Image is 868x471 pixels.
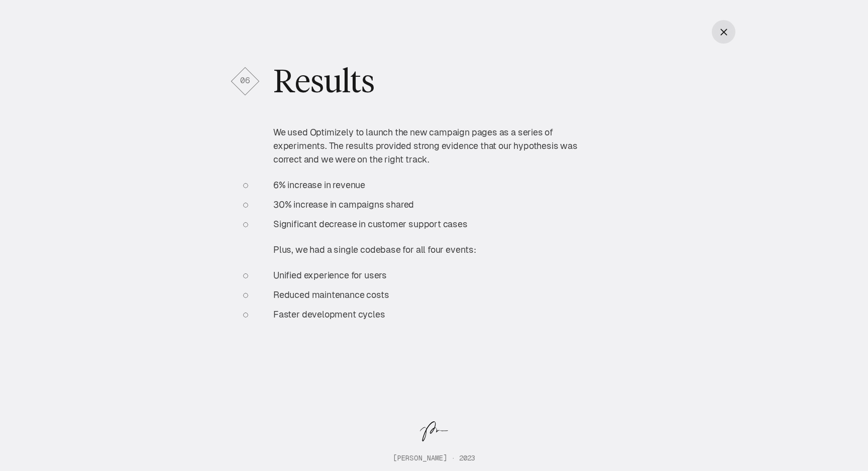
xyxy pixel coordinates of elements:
[273,453,595,463] p: [PERSON_NAME] · 2023
[273,61,595,101] h2: Results
[273,243,595,256] p: Plus, we had a single codebase for all four events:
[273,198,595,211] p: 30% increase in campaigns shared
[273,125,595,166] p: We used Optimizely to launch the new campaign pages as a series of experiments. The results provi...
[273,307,595,321] p: Faster development cycles
[273,178,595,192] p: 6% increase in revenue
[273,268,595,282] p: Unified experience for users
[273,288,595,301] p: Reduced maintenance costs
[273,217,595,231] p: Significant decrease in customer support cases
